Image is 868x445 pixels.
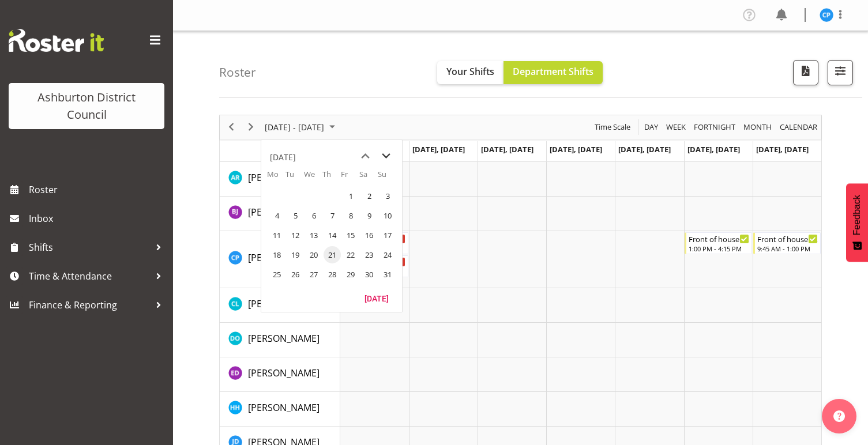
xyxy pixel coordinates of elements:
[342,266,359,283] span: Friday, August 29, 2025
[689,244,749,253] div: 1:00 PM - 4:15 PM
[324,246,341,263] span: Thursday, August 21, 2025
[685,232,752,254] div: Charin Phumcharoen"s event - Front of house - Weekend Begin From Saturday, July 26, 2025 at 1:00:...
[220,288,340,323] td: Connor Lysaght resource
[324,266,341,283] span: Thursday, August 28, 2025
[793,60,818,85] button: Download a PDF of the roster according to the set date range.
[287,227,304,244] span: Tuesday, August 12, 2025
[9,29,104,52] img: Rosterit website logo
[324,207,341,224] span: Thursday, August 7, 2025
[687,144,740,154] span: [DATE], [DATE]
[446,65,494,78] span: Your Shifts
[693,120,737,134] span: Fortnight
[268,207,285,224] span: Monday, August 4, 2025
[757,244,818,253] div: 9:45 AM - 1:00 PM
[267,169,285,186] th: Mo
[248,251,320,264] span: [PERSON_NAME]
[248,366,320,380] a: [PERSON_NAME]
[241,115,261,139] div: next period
[833,410,845,422] img: help-xxl-2.png
[248,331,320,345] a: [PERSON_NAME]
[322,245,341,265] td: Thursday, August 21, 2025
[243,120,259,134] button: Next
[664,120,688,134] button: Timeline Week
[828,60,853,85] button: Filter Shifts
[270,146,296,169] div: title
[742,120,774,134] button: Timeline Month
[219,66,256,79] h4: Roster
[665,120,687,134] span: Week
[481,144,533,154] span: [DATE], [DATE]
[220,162,340,197] td: Andrew Rankin resource
[287,266,304,283] span: Tuesday, August 26, 2025
[248,332,320,345] span: [PERSON_NAME]
[342,246,359,263] span: Friday, August 22, 2025
[248,297,393,310] span: [PERSON_NAME] [PERSON_NAME]
[20,89,153,123] div: Ashburton District Council
[689,233,749,244] div: Front of house - Weekend
[304,169,322,186] th: We
[305,246,322,263] span: Wednesday, August 20, 2025
[261,115,342,139] div: July 21 - 27, 2025
[268,246,285,263] span: Monday, August 18, 2025
[550,144,602,154] span: [DATE], [DATE]
[503,61,603,84] button: Department Shifts
[268,227,285,244] span: Monday, August 11, 2025
[757,233,818,244] div: Front of house - Weekend
[29,296,150,314] span: Finance & Reporting
[820,8,833,22] img: charin-phumcharoen11025.jpg
[643,120,659,134] span: Day
[379,246,396,263] span: Sunday, August 24, 2025
[221,115,241,139] div: previous period
[642,120,660,134] button: Timeline Day
[379,207,396,224] span: Sunday, August 10, 2025
[852,195,862,235] span: Feedback
[305,266,322,283] span: Wednesday, August 27, 2025
[412,144,465,154] span: [DATE], [DATE]
[248,171,320,184] a: [PERSON_NAME]
[285,169,304,186] th: Tu
[742,120,773,134] span: Month
[593,120,632,134] span: Time Scale
[248,401,320,414] a: [PERSON_NAME]
[29,239,150,256] span: Shifts
[29,267,150,285] span: Time & Attendance
[379,187,396,205] span: Sunday, August 3, 2025
[322,169,341,186] th: Th
[287,207,304,224] span: Tuesday, August 5, 2025
[248,205,320,219] a: [PERSON_NAME]
[248,206,320,218] span: [PERSON_NAME]
[287,246,304,263] span: Tuesday, August 19, 2025
[513,65,593,78] span: Department Shifts
[342,187,359,205] span: Friday, August 1, 2025
[360,246,378,263] span: Saturday, August 23, 2025
[220,392,340,427] td: Hannah Herbert-Olsen resource
[779,120,818,134] span: calendar
[29,210,167,227] span: Inbox
[248,171,320,184] span: [PERSON_NAME]
[224,120,239,134] button: Previous
[324,227,341,244] span: Thursday, August 14, 2025
[342,207,359,224] span: Friday, August 8, 2025
[220,231,340,288] td: Charin Phumcharoen resource
[359,169,378,186] th: Sa
[756,144,809,154] span: [DATE], [DATE]
[692,120,738,134] button: Fortnight
[778,120,820,134] button: Month
[305,227,322,244] span: Wednesday, August 13, 2025
[341,169,359,186] th: Fr
[360,266,378,283] span: Saturday, August 30, 2025
[846,183,868,262] button: Feedback - Show survey
[355,146,375,167] button: previous month
[268,266,285,283] span: Monday, August 25, 2025
[220,197,340,231] td: Barbara Jaine resource
[305,207,322,224] span: Wednesday, August 6, 2025
[248,297,393,311] a: [PERSON_NAME] [PERSON_NAME]
[437,61,503,84] button: Your Shifts
[379,227,396,244] span: Sunday, August 17, 2025
[264,120,325,134] span: [DATE] - [DATE]
[248,367,320,379] span: [PERSON_NAME]
[360,207,378,224] span: Saturday, August 9, 2025
[220,323,340,357] td: Denise O'Halloran resource
[357,290,396,306] button: Today
[248,401,320,414] span: [PERSON_NAME]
